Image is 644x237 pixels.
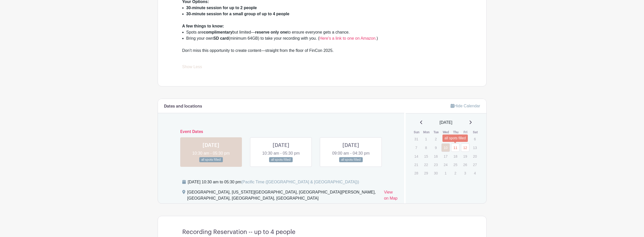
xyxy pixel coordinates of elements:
[471,169,479,177] p: 4
[451,130,461,135] th: Thu
[186,35,462,48] li: Bring your own (minimum 64GB) to take your recording with you. ( )
[176,129,386,134] h6: Event Dates
[451,161,459,169] p: 25
[441,130,451,135] th: Wed
[186,12,289,16] strong: 30-minute session for a small group of up to 4 people
[422,135,430,143] p: 1
[451,169,459,177] p: 2
[412,169,420,177] p: 28
[412,130,422,135] th: Sun
[461,130,471,135] th: Fri
[187,189,380,203] div: [GEOGRAPHIC_DATA], [US_STATE][GEOGRAPHIC_DATA], [GEOGRAPHIC_DATA][PERSON_NAME], [GEOGRAPHIC_DATA]...
[186,6,257,10] strong: 30-minute session for up to 2 people
[432,152,440,160] p: 16
[422,144,430,152] p: 8
[471,152,479,160] p: 20
[422,161,430,169] p: 22
[186,29,462,35] li: Spots are but limited— to ensure everyone gets a chance.
[461,143,469,152] a: 12
[182,48,462,60] div: Don’t miss this opportunity to create content—straight from the floor of FinCon 2025.
[241,180,359,184] span: (Pacific Time ([GEOGRAPHIC_DATA] & [GEOGRAPHIC_DATA]))
[442,135,468,142] div: all spots filled
[431,130,441,135] th: Tue
[461,152,469,160] p: 19
[441,152,450,160] p: 17
[432,135,440,143] p: 2
[432,144,440,152] p: 9
[451,143,459,152] a: 11
[422,169,430,177] p: 29
[384,189,398,203] a: View on Map
[182,228,295,236] h4: Recording Reservation -- up to 4 people
[451,152,459,160] p: 18
[441,143,450,152] a: 10
[461,169,469,177] p: 3
[182,24,224,28] strong: A few things to know:
[441,169,450,177] p: 1
[412,152,420,160] p: 14
[432,161,440,169] p: 23
[440,120,452,126] span: [DATE]
[204,30,233,34] strong: complimentary
[412,161,420,169] p: 21
[441,161,450,169] p: 24
[470,130,480,135] th: Sat
[461,161,469,169] p: 26
[412,135,420,143] p: 31
[182,65,202,71] a: Show Less
[471,144,479,152] p: 13
[213,36,228,40] strong: SD card
[471,161,479,169] p: 27
[412,144,420,152] p: 7
[441,135,450,143] p: 3
[188,179,359,185] div: [DATE] 10:30 am to 05:30 pm
[319,36,376,40] a: Here's a link to one on Amazon.
[432,169,440,177] p: 30
[451,104,480,108] a: Hide Calendar
[255,30,287,34] strong: reserve only one
[422,152,430,160] p: 15
[164,104,202,109] h6: Dates and locations
[422,130,432,135] th: Mon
